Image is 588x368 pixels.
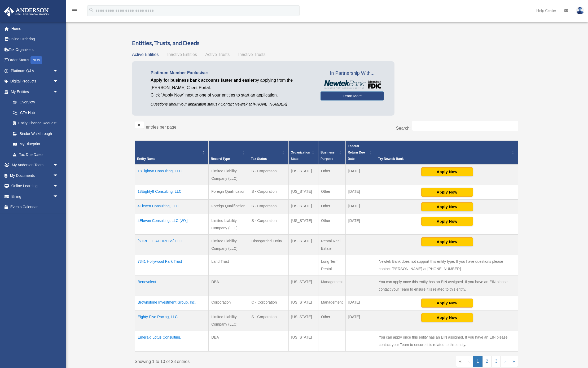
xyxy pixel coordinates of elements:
[135,255,209,275] td: 7341 Hollywood Park Trust
[4,86,64,97] a: My Entitiesarrow_drop_down
[421,167,473,176] button: Apply Now
[321,151,335,161] span: Business Purpose
[135,275,209,296] td: Benevolent
[4,160,66,170] a: My Anderson Teamarrow_drop_down
[421,237,473,246] button: Apply Now
[4,202,66,212] a: Events Calendar
[4,65,66,76] a: Platinum Q&Aarrow_drop_down
[288,185,318,199] td: [US_STATE]
[492,356,501,367] a: 3
[249,141,288,164] th: Tax Status: Activate to sort
[345,310,376,331] td: [DATE]
[7,118,64,129] a: Entity Change Request
[209,255,249,275] td: Land Trust
[318,310,345,331] td: Other
[576,7,584,14] img: User Pic
[7,97,61,108] a: Overview
[456,356,465,367] a: First
[318,255,345,275] td: Long Term Rental
[318,199,345,214] td: Other
[135,141,209,164] th: Entity Name: Activate to invert sorting
[151,69,313,77] p: Platinum Member Exclusive:
[249,296,288,310] td: C - Corporation
[509,356,518,367] a: Last
[249,164,288,185] td: S - Corporation
[238,52,266,57] span: Inactive Trusts
[135,310,209,331] td: Eighty-Five Racing, LLC
[132,52,159,57] span: Active Entities
[249,199,288,214] td: S - Corporation
[473,356,482,367] a: 1
[209,234,249,255] td: Limited Liability Company (LLC)
[348,144,365,161] span: Federal Return Due Date
[53,86,64,97] span: arrow_drop_down
[209,199,249,214] td: Foreign Qualification
[249,234,288,255] td: Disregarded Entity
[209,275,249,296] td: DBA
[288,234,318,255] td: [US_STATE]
[4,76,66,87] a: Digital Productsarrow_drop_down
[53,191,64,202] span: arrow_drop_down
[135,164,209,185] td: 18Eighty8 Consulting, LLC
[378,156,510,162] div: Try Newtek Bank
[288,331,318,351] td: [US_STATE]
[53,76,64,87] span: arrow_drop_down
[2,6,50,17] img: Anderson Advisors Platinum Portal
[7,128,64,139] a: Binder Walkthrough
[421,188,473,197] button: Apply Now
[321,69,384,78] span: In Partnership With...
[251,157,267,161] span: Tax Status
[209,310,249,331] td: Limited Liability Company (LLC)
[209,331,249,351] td: DBA
[421,299,473,308] button: Apply Now
[4,181,66,191] a: Online Learningarrow_drop_down
[376,275,518,296] td: You can apply once this entity has an EIN assigned. If you have an EIN please contact your Team t...
[318,141,345,164] th: Business Purpose: Activate to sort
[321,91,384,100] a: Learn More
[30,56,42,64] div: NEW
[288,141,318,164] th: Organization State: Activate to sort
[53,160,64,171] span: arrow_drop_down
[465,356,473,367] a: Previous
[151,78,254,82] span: Apply for business bank accounts faster and easier
[135,331,209,351] td: Emerald Lotus Consulting.
[376,331,518,351] td: You can apply once this entity has an EIN assigned. If you have an EIN please contact your Team t...
[53,65,64,76] span: arrow_drop_down
[205,52,230,57] span: Active Trusts
[209,141,249,164] th: Record Type: Activate to sort
[135,185,209,199] td: 18Eighty8 Consulting, LLC
[376,141,518,164] th: Try Newtek Bank : Activate to sort
[4,191,66,202] a: Billingarrow_drop_down
[135,199,209,214] td: 4Eleven Consulting, LLC
[132,39,521,47] h3: Entities, Trusts, and Deeds
[146,125,177,129] label: entries per page
[345,199,376,214] td: [DATE]
[318,296,345,310] td: Management
[89,7,94,13] i: search
[421,217,473,226] button: Apply Now
[209,185,249,199] td: Foreign Qualification
[421,313,473,322] button: Apply Now
[396,126,411,130] label: Search:
[4,34,66,45] a: Online Ordering
[323,80,381,89] img: NewtekBankLogoSM.png
[135,234,209,255] td: [STREET_ADDRESS] LLC
[318,234,345,255] td: Rental Real Estate
[211,157,230,161] span: Record Type
[209,164,249,185] td: Limited Liability Company (LLC)
[318,185,345,199] td: Other
[249,185,288,199] td: S - Corporation
[151,101,313,108] p: Questions about your application status? Contact Newtek at [PHONE_NUMBER]
[288,310,318,331] td: [US_STATE]
[7,149,64,160] a: Tax Due Dates
[288,214,318,234] td: [US_STATE]
[376,255,518,275] td: Newtek Bank does not support this entity type. If you have questions please contact [PERSON_NAME]...
[421,202,473,211] button: Apply Now
[53,170,64,181] span: arrow_drop_down
[72,7,78,14] i: menu
[72,9,78,14] a: menu
[288,296,318,310] td: [US_STATE]
[53,181,64,192] span: arrow_drop_down
[288,275,318,296] td: [US_STATE]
